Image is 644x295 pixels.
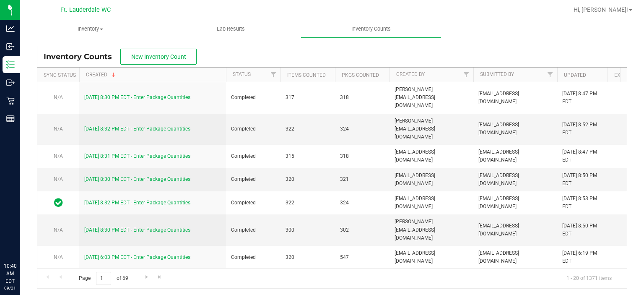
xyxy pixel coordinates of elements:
span: [EMAIL_ADDRESS][DOMAIN_NAME] [478,172,552,188]
span: Page of 69 [72,272,135,285]
a: Items Counted [287,72,326,78]
span: N/A [54,94,63,100]
span: [EMAIL_ADDRESS][DOMAIN_NAME] [395,195,468,211]
span: [EMAIL_ADDRESS][DOMAIN_NAME] [395,148,468,164]
span: Completed [231,199,275,207]
span: [PERSON_NAME][EMAIL_ADDRESS][DOMAIN_NAME] [395,117,468,141]
a: [DATE] 8:32 PM EDT - Enter Package Quantities [84,200,190,206]
span: 317 [286,94,330,102]
span: Completed [231,226,275,234]
span: 318 [340,94,384,102]
span: 300 [286,226,330,234]
div: [DATE] 8:52 PM EDT [562,121,602,137]
a: Go to the next page [140,272,153,283]
span: [EMAIL_ADDRESS][DOMAIN_NAME] [395,172,468,188]
span: [EMAIL_ADDRESS][DOMAIN_NAME] [478,222,552,238]
span: N/A [54,254,63,260]
span: [EMAIL_ADDRESS][DOMAIN_NAME] [395,249,468,265]
div: [DATE] 6:19 PM EDT [562,249,602,265]
a: Pkgs Counted [342,72,379,78]
span: 315 [286,152,330,160]
span: Hi, [PERSON_NAME]! [574,6,628,13]
span: 320 [286,253,330,261]
inline-svg: Inventory [6,60,15,69]
inline-svg: Outbound [6,78,15,87]
span: New Inventory Count [131,53,186,60]
inline-svg: Reports [6,115,15,123]
span: [PERSON_NAME][EMAIL_ADDRESS][DOMAIN_NAME] [395,218,468,242]
span: 322 [286,125,330,133]
span: 547 [340,253,384,261]
a: Lab Results [161,20,301,38]
a: [DATE] 8:31 PM EDT - Enter Package Quantities [84,153,190,159]
span: N/A [54,227,63,233]
span: N/A [54,126,63,132]
span: 320 [286,175,330,183]
span: Inventory Counts [340,25,402,33]
a: [DATE] 6:03 PM EDT - Enter Package Quantities [84,254,190,260]
inline-svg: Inbound [6,42,15,51]
div: [DATE] 8:53 PM EDT [562,195,602,211]
a: Created By [396,71,425,77]
a: Status [233,71,251,77]
span: Inventory Counts [44,52,120,61]
a: Inventory Counts [301,20,441,38]
a: [DATE] 8:30 PM EDT - Enter Package Quantities [84,227,190,233]
span: Completed [231,253,275,261]
div: [DATE] 8:47 PM EDT [562,90,602,106]
span: In Sync [54,197,63,209]
input: 1 [96,272,111,285]
a: Filter [460,68,473,82]
span: 1 - 20 of 1371 items [560,272,618,285]
a: Updated [564,72,586,78]
span: Inventory [21,25,160,33]
a: Inventory [20,20,161,38]
span: [EMAIL_ADDRESS][DOMAIN_NAME] [478,121,552,137]
span: [EMAIL_ADDRESS][DOMAIN_NAME] [478,90,552,106]
span: Completed [231,94,275,102]
span: Completed [231,152,275,160]
span: 321 [340,175,384,183]
a: Go to the last page [154,272,166,283]
div: [DATE] 8:50 PM EDT [562,172,602,188]
span: Completed [231,125,275,133]
iframe: Resource center [8,228,34,253]
span: N/A [54,153,63,159]
a: Submitted By [480,71,514,77]
span: Lab Results [205,25,256,33]
span: [PERSON_NAME][EMAIL_ADDRESS][DOMAIN_NAME] [395,86,468,110]
span: Completed [231,175,275,183]
span: 324 [340,199,384,207]
div: [DATE] 8:47 PM EDT [562,148,602,164]
p: 09/21 [4,285,16,291]
span: 302 [340,226,384,234]
span: 322 [286,199,330,207]
a: Filter [543,68,557,82]
span: [EMAIL_ADDRESS][DOMAIN_NAME] [478,249,552,265]
a: Created [86,72,117,78]
span: 318 [340,152,384,160]
span: N/A [54,176,63,182]
inline-svg: Analytics [6,24,15,33]
p: 10:40 AM EDT [4,262,16,285]
a: [DATE] 8:30 PM EDT - Enter Package Quantities [84,94,190,100]
div: [DATE] 8:50 PM EDT [562,222,602,238]
button: New Inventory Count [120,49,197,65]
span: [EMAIL_ADDRESS][DOMAIN_NAME] [478,195,552,211]
inline-svg: Retail [6,97,15,105]
span: Ft. Lauderdale WC [60,6,111,13]
a: [DATE] 8:30 PM EDT - Enter Package Quantities [84,176,190,182]
a: [DATE] 8:32 PM EDT - Enter Package Quantities [84,126,190,132]
a: Filter [267,68,280,82]
a: Sync Status [44,72,76,78]
span: [EMAIL_ADDRESS][DOMAIN_NAME] [478,148,552,164]
span: 324 [340,125,384,133]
